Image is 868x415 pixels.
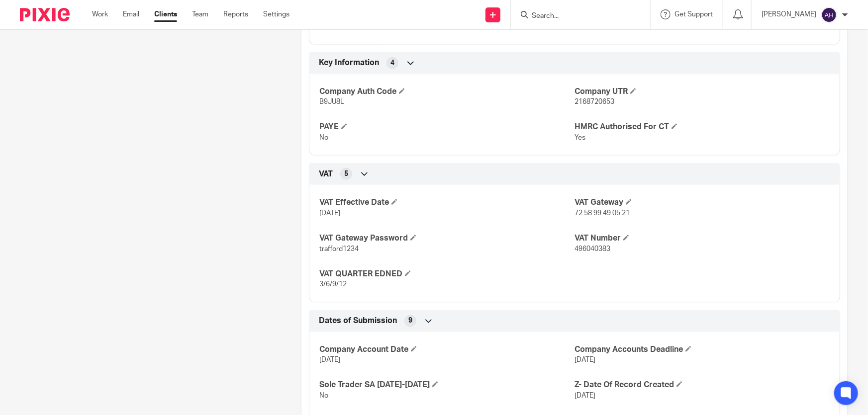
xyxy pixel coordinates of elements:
span: No [319,134,328,141]
h4: VAT Gateway [575,197,830,208]
h4: Company Account Date [319,344,575,355]
span: 9 [408,316,412,326]
span: 2168720653 [575,98,614,105]
h4: Company Accounts Deadline [575,344,830,355]
h4: VAT Effective Date [319,197,575,208]
span: Yes [575,134,585,141]
span: Key Information [319,58,379,68]
span: 496040383 [575,246,610,252]
img: svg%3E [821,7,837,23]
a: Settings [263,9,289,19]
h4: Company UTR [575,86,830,97]
span: 5 [344,169,348,179]
span: No [319,392,328,399]
h4: VAT Gateway Password [319,233,575,244]
h4: HMRC Authorised For CT [575,122,830,132]
img: Pixie [20,8,70,21]
span: 3/6/9/12 [319,281,347,288]
p: [PERSON_NAME] [762,9,816,19]
span: [DATE] [575,392,595,399]
h4: Company Auth Code [319,86,575,97]
span: [DATE] [319,210,340,217]
a: Team [192,9,208,19]
h4: VAT Number [575,233,830,244]
span: Get Support [675,11,713,18]
a: Reports [223,9,248,19]
span: trafford1234 [319,246,359,252]
span: 72 58 99 49 05 21 [575,210,630,217]
h4: VAT QUARTER EDNED [319,269,575,279]
input: Search [531,12,620,21]
span: 4 [390,58,394,68]
h4: PAYE [319,122,575,132]
a: Work [92,9,108,19]
a: Clients [154,9,177,19]
a: Email [123,9,139,19]
span: [DATE] [575,356,595,363]
h4: Z- Date Of Record Created [575,380,830,390]
h4: Sole Trader SA [DATE]-[DATE] [319,380,575,390]
span: [DATE] [319,356,340,363]
span: B9JU8L [319,98,344,105]
span: VAT [319,169,333,179]
span: Dates of Submission [319,316,397,326]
